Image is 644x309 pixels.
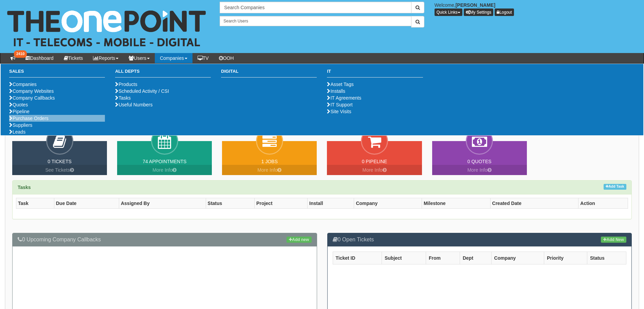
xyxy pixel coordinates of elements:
[587,252,626,264] th: Status
[467,159,492,164] a: 0 Quotes
[601,237,626,243] a: Add New
[115,69,211,78] h3: All Depts
[115,88,169,94] a: Scheduled Activity / CSI
[327,109,351,114] a: Site Visits
[9,109,30,114] a: Pipeline
[115,95,131,101] a: Tasks
[544,252,587,264] th: Priority
[422,198,490,209] th: Milestone
[115,102,152,107] a: Useful Numbers
[578,198,628,209] th: Action
[354,198,422,209] th: Company
[9,122,32,128] a: Suppliers
[490,198,578,209] th: Created Date
[155,53,192,63] a: Companies
[18,237,312,243] h3: 0 Upcoming Company Callbacks
[327,95,361,101] a: IT Agreements
[20,53,59,63] a: Dashboard
[9,82,37,87] a: Companies
[495,8,514,16] a: Logout
[59,53,88,63] a: Tickets
[9,88,54,94] a: Company Websites
[9,102,28,107] a: Quotes
[333,237,627,243] h3: 0 Open Tickets
[287,237,311,243] a: Add new
[432,165,527,175] a: More Info
[382,252,426,264] th: Subject
[18,185,31,190] strong: Tasks
[362,159,387,164] a: 0 Pipeline
[327,88,345,94] a: Installs
[9,95,55,101] a: Company Callbacks
[143,159,186,164] a: 74 Appointments
[206,198,255,209] th: Status
[115,82,137,87] a: Products
[9,129,25,135] a: Leads
[429,2,644,16] div: Welcome,
[16,198,54,209] th: Task
[88,53,124,63] a: Reports
[54,198,119,209] th: Due Date
[9,116,49,121] a: Purchase Orders
[221,69,317,78] h3: Digital
[124,53,155,63] a: Users
[456,2,495,8] b: [PERSON_NAME]
[333,252,382,264] th: Ticket ID
[308,198,354,209] th: Install
[464,8,494,16] a: My Settings
[261,159,278,164] a: 1 Jobs
[327,82,353,87] a: Asset Tags
[117,165,212,175] a: More Info
[426,252,460,264] th: From
[119,198,206,209] th: Assigned By
[192,53,214,63] a: TV
[327,165,422,175] a: More Info
[435,8,462,16] button: Quick Links
[327,69,423,78] h3: IT
[327,102,352,107] a: IT Support
[491,252,544,264] th: Company
[48,159,72,164] a: 0 Tickets
[12,165,107,175] a: See Tickets
[214,53,239,63] a: OOH
[255,198,308,209] th: Project
[9,69,105,78] h3: Sales
[604,184,626,190] a: Add Task
[222,165,317,175] a: More Info
[14,50,27,58] span: 2410
[220,16,411,26] input: Search Users
[220,2,411,13] input: Search Companies
[460,252,491,264] th: Dept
